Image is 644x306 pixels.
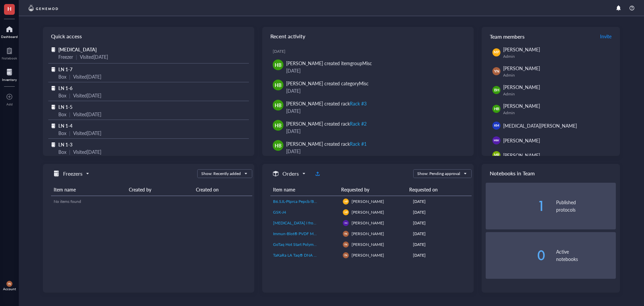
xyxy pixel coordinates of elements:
[275,101,281,109] span: HB
[482,164,620,183] div: Notebooks in Team
[286,67,463,74] div: [DATE]
[344,222,348,224] span: MW
[352,242,384,247] span: [PERSON_NAME]
[273,199,341,204] span: B6.SJL-Ptprca Pepcb/BoyJ (B6CD45.1)
[80,53,108,60] div: Visited [DATE]
[58,73,66,80] div: Box
[268,117,468,137] a: HB[PERSON_NAME] created rackRack #2[DATE]
[73,129,101,137] div: Visited [DATE]
[344,254,347,257] span: YN
[350,140,367,147] div: Rack #1
[54,199,250,205] div: No items found
[3,287,16,291] div: Account
[270,183,338,196] th: Item name
[359,80,369,87] div: Misc
[350,100,367,107] div: Rack #3
[286,100,367,107] div: [PERSON_NAME] created rack
[503,65,540,72] span: [PERSON_NAME]
[494,123,499,128] span: KM
[69,73,70,80] div: |
[268,137,468,158] a: HB[PERSON_NAME] created rackRack #1[DATE]
[8,282,11,286] span: YN
[273,252,337,258] a: TaKaRa LA Taq® DNA Polymerase (Mg2+ plus buffer) - 250 Units
[58,103,72,110] span: LN 1-5
[6,102,13,106] div: Add
[352,220,384,226] span: [PERSON_NAME]
[494,50,499,55] span: MP
[76,53,77,60] div: |
[486,249,545,262] div: 0
[413,231,469,237] div: [DATE]
[73,73,101,80] div: Visited [DATE]
[273,231,384,236] span: Immun-Blot® PVDF Membrane, Roll, 26 cm x 3.3 m, 1620177
[503,54,613,59] div: Admin
[73,148,101,156] div: Visited [DATE]
[344,200,347,203] span: MP
[273,49,468,54] div: [DATE]
[273,242,337,248] a: GoTaq Hot Start Polymerase
[494,138,499,142] span: MW
[486,199,545,213] div: 1
[73,92,101,99] div: Visited [DATE]
[273,252,388,258] span: TaKaRa LA Taq® DNA Polymerase (Mg2+ plus buffer) - 250 Units
[413,220,469,226] div: [DATE]
[286,127,463,135] div: [DATE]
[503,122,577,129] span: [MEDICAL_DATA][PERSON_NAME]
[494,87,499,93] span: BH
[69,111,70,118] div: |
[344,232,347,235] span: YN
[503,110,613,116] div: Admin
[69,148,70,156] div: |
[275,81,281,89] span: HB
[503,137,540,144] span: [PERSON_NAME]
[193,183,252,196] th: Created on
[58,85,72,91] span: LN 1-6
[2,78,17,82] div: Inventory
[1,35,18,39] div: Dashboard
[413,199,469,205] div: [DATE]
[273,231,337,237] a: Immun-Blot® PVDF Membrane, Roll, 26 cm x 3.3 m, 1620177
[2,56,17,60] div: Notebook
[58,122,72,129] span: LN 1-4
[503,73,613,78] div: Admin
[413,242,469,248] div: [DATE]
[503,102,540,109] span: [PERSON_NAME]
[273,199,337,205] a: B6.SJL-Ptprca Pepcb/BoyJ (B6CD45.1)
[51,183,126,196] th: Item name
[73,111,101,118] div: Visited [DATE]
[58,46,97,53] span: [MEDICAL_DATA]
[350,120,367,127] div: Rack #2
[43,27,254,46] div: Quick access
[273,220,337,226] a: [MEDICAL_DATA] I from bovine pancreas,Type IV, lyophilized powder, ≥2,000 Kunitz units/mg protein
[413,209,469,215] div: [DATE]
[1,24,18,39] a: Dashboard
[352,231,384,236] span: [PERSON_NAME]
[7,4,11,13] span: H
[273,209,337,215] a: GSK-J4
[286,120,367,127] div: [PERSON_NAME] created rack
[58,129,66,137] div: Box
[494,152,499,158] span: MR
[600,33,611,40] span: Invite
[58,148,66,156] div: Box
[407,183,466,196] th: Requested on
[503,46,540,53] span: [PERSON_NAME]
[262,27,474,46] div: Recent activity
[69,92,70,99] div: |
[126,183,193,196] th: Created by
[273,220,453,226] span: [MEDICAL_DATA] I from bovine pancreas,Type IV, lyophilized powder, ≥2,000 Kunitz units/mg protein
[556,248,616,263] div: Active notebooks
[2,67,17,82] a: Inventory
[275,142,281,149] span: HB
[503,152,540,159] span: [PERSON_NAME]
[201,171,241,177] div: Show: Recently added
[268,97,468,117] a: HB[PERSON_NAME] created rackRack #3[DATE]
[58,53,73,60] div: Freezer
[27,4,60,12] img: genemod-logo
[352,199,384,204] span: [PERSON_NAME]
[275,122,281,129] span: HB
[273,209,286,215] span: GSK-J4
[58,92,66,99] div: Box
[286,59,372,67] div: [PERSON_NAME] created itemgroup
[503,84,540,90] span: [PERSON_NAME]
